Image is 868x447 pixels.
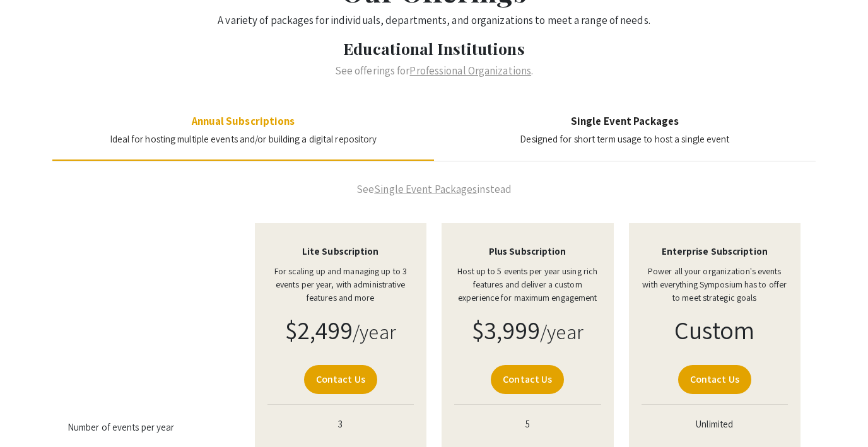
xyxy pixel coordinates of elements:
[60,415,247,435] td: Number of events per year
[9,390,54,438] iframe: Chat
[110,133,377,145] span: Ideal for hosting multiple events and/or building a digital repository
[304,365,377,394] a: Contact Us
[642,265,789,305] p: Power all your organization's events with everything Symposium has to offer to meet strategic goals
[454,265,601,305] p: Host up to 5 events per year using rich features and deliver a custom experience for maximum enga...
[472,313,541,346] span: $3,999
[678,365,751,394] a: Contact Us
[540,318,584,345] small: /year
[409,64,531,78] a: Professional Organizations
[621,415,809,435] td: Unlimited
[374,182,477,196] a: Single Event Packages
[52,182,816,198] p: See instead
[642,246,789,257] h4: Enterprise Subscription
[520,133,729,145] span: Designed for short term usage to host a single event
[520,115,729,127] h4: Single Event Packages
[267,246,414,257] h4: Lite Subscription
[247,415,435,435] td: 3
[491,365,564,394] a: Contact Us
[353,318,396,345] small: /year
[267,265,414,305] p: For scaling up and managing up to 3 events per year, with administrative features and more
[110,115,377,127] h4: Annual Subscriptions
[335,64,533,78] span: See offerings for .
[454,246,601,257] h4: Plus Subscription
[434,415,621,435] td: 5
[674,313,755,346] span: Custom
[285,313,353,346] span: $2,499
